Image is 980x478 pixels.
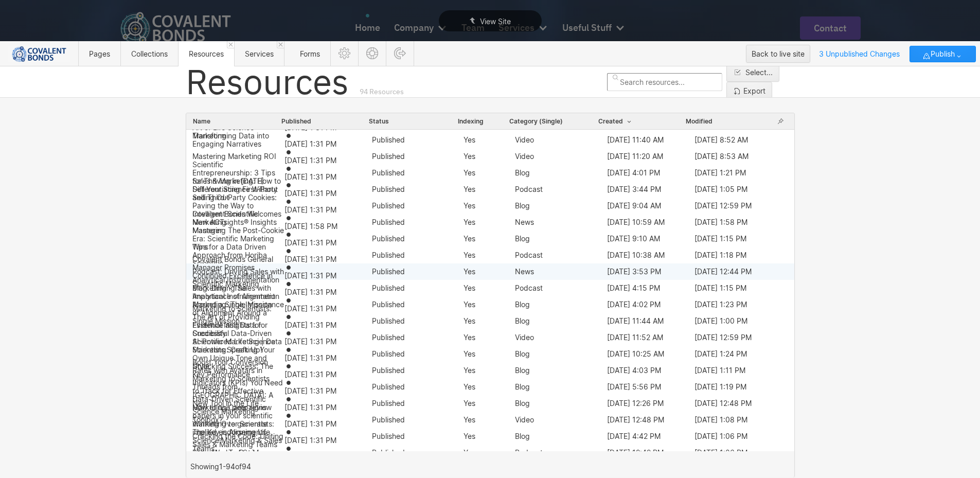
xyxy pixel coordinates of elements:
span: Resources [186,59,357,104]
span: Category (Single) [509,117,563,126]
a: Close 'Services' tab [277,41,284,48]
div: Differentiating First-Party and Third-Party Cookies: Paving the Way to Intelligent Scientific Mar... [192,185,284,226]
span: Published [371,448,404,457]
span: Showing 1 - 94 of 94 [190,463,251,471]
span: [DATE] 12:59 PM [694,333,752,342]
span: Yes [464,448,475,457]
span: Pages [89,49,110,58]
span: Modified [686,117,712,126]
span: Published [371,152,404,161]
span: Published [371,168,404,177]
span: [DATE] 1:31 PM [284,419,336,428]
div: Covalent Bonds Welcomes New ACTsights® Insights Manager [192,210,284,235]
span: Yes [464,234,475,243]
span: [DATE] 1:23 PM [694,300,747,309]
span: [DATE] 10:59 AM [607,218,665,226]
span: Blog [515,399,530,408]
span: Yes [464,185,475,193]
span: Podcast [515,185,543,193]
span: Services [245,49,274,58]
div: Marketing to Scientists: The Art of Providing Evidence and Data for Credibility [192,305,284,338]
button: Status [368,117,389,126]
button: Export [726,82,772,100]
span: [DATE] 11:52 AM [607,333,663,342]
div: Boost Your Conversion Rates with Avatars in Marketing to Scientists [192,358,284,383]
span: Published [371,432,404,440]
span: Published [371,185,404,193]
span: Blog [515,366,530,375]
span: 94 Resources [360,87,404,96]
span: Published [371,382,404,391]
span: View Site [480,17,511,26]
span: [DATE] 1:31 PM [284,386,336,395]
div: Export [743,87,765,95]
span: [DATE] 1:31 PM [284,337,336,346]
span: [DATE] 1:31 PM [284,156,336,165]
span: Yes [464,349,475,358]
span: Published [371,234,404,243]
span: Published [371,349,404,358]
span: Created [598,117,633,126]
span: Published [371,399,404,408]
span: [DATE] 1:31 PM [284,436,336,445]
span: [DATE] 1:31 PM [284,288,336,296]
div: Back to live site [752,46,805,62]
button: Created [598,117,634,126]
span: [DATE] 10:38 AM [607,251,665,259]
span: [DATE] 10:25 AM [607,349,664,358]
a: Close 'Resources' tab [227,41,234,48]
span: Yes [464,168,475,177]
div: How to use peer review papers in your scientific marketing to generate implied endorsements [192,403,284,436]
span: [DATE] 1:31 PM [284,271,336,280]
span: [DATE] 1:31 PM [284,321,336,329]
button: Category (Single) [509,117,563,126]
div: Mastering The Post-Cookie Era: Scientific Marketing Wins [192,226,284,251]
div: Tips for a Data Driven Approach from Horiba Scientific [192,243,284,268]
span: [DATE] 1:19 PM [694,382,746,391]
span: Yes [464,152,475,161]
span: Published [371,333,404,342]
span: Yes [464,135,475,144]
span: News [515,218,534,226]
span: [DATE] 4:03 PM [607,366,661,375]
span: Name [193,117,210,126]
span: [DATE] 12:44 PM [694,267,752,276]
span: Yes [464,333,475,342]
div: Unlocking Success: The Key Performance Indicators (KPIs) You Need to Track for Effective Data-Dri... [192,362,284,412]
span: [DATE] 11:40 AM [607,135,664,144]
span: Blog [515,300,530,309]
span: Blog [515,349,530,358]
span: [DATE] 1:31 PM [284,255,336,263]
span: [DATE] 1:18 PM [694,251,746,259]
span: [DATE] 1:58 PM [284,222,337,231]
span: [DATE] 4:02 PM [607,300,661,309]
span: Published [371,415,404,424]
button: Select... [726,63,779,82]
span: Yes [464,284,475,292]
span: Published [371,300,404,309]
input: Search resources... [607,73,722,91]
span: Published [281,117,311,126]
span: [DATE] 1:21 PM [694,168,746,177]
span: Yes [464,399,475,408]
span: [DATE] 1:15 PM [694,234,746,243]
span: Blog [515,201,530,210]
span: Yes [464,382,475,391]
span: Video [515,415,534,424]
span: Yes [464,267,475,276]
span: [DATE] 1:06 PM [694,448,747,457]
span: Forms [300,49,320,58]
span: [DATE] 12:48 PM [607,415,664,424]
span: Yes [464,432,475,440]
span: [DATE] 8:53 AM [694,152,749,161]
span: [DATE] 1:00 PM [694,316,747,325]
span: [DATE] 1:31 PM [284,205,336,214]
span: Yes [464,415,475,424]
span: Collections [131,49,168,58]
span: [DATE] 1:31 PM [284,238,336,247]
button: Modified [685,117,713,126]
span: Blog [515,432,530,440]
img: 628286f817e1fbf1301ffa5e_CB%20Login.png [8,46,70,62]
span: News [515,267,534,276]
span: [DATE] 4:42 PM [607,432,661,440]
